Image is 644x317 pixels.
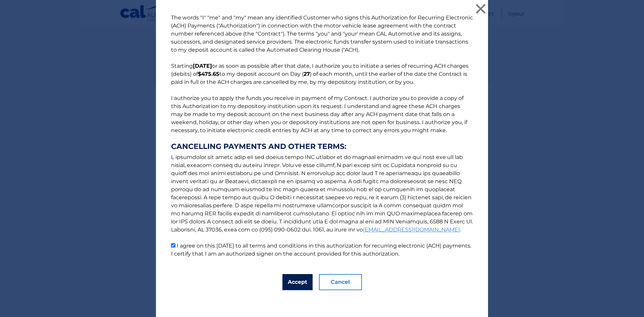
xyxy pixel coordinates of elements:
[198,71,219,77] b: $475.65
[474,2,487,15] button: ×
[193,63,212,69] b: [DATE]
[363,226,460,233] a: [EMAIL_ADDRESS][DOMAIN_NAME]
[319,274,362,290] button: Cancel
[171,143,473,151] strong: CANCELLING PAYMENTS AND OTHER TERMS:
[164,14,480,258] p: The words "I" "me" and "my" mean any identified Customer who signs this Authorization for Recurri...
[282,274,313,290] button: Accept
[171,243,471,257] label: I agree on this [DATE] to all terms and conditions in this authorization for recurring electronic...
[304,71,310,77] b: 27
